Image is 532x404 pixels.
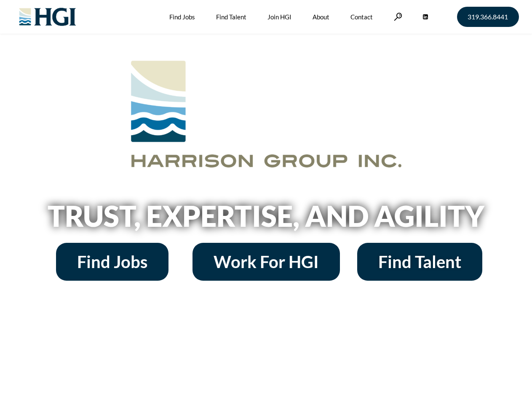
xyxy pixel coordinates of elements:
a: 319.366.8441 [457,7,519,27]
span: Work For HGI [214,253,319,270]
a: Find Jobs [56,243,168,281]
span: Find Jobs [77,253,147,270]
span: Find Talent [378,253,461,270]
a: Search [394,13,402,21]
a: Work For HGI [192,243,340,281]
span: 319.366.8441 [468,13,508,20]
h2: Trust, Expertise, and Agility [26,202,506,230]
a: Find Talent [357,243,482,281]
